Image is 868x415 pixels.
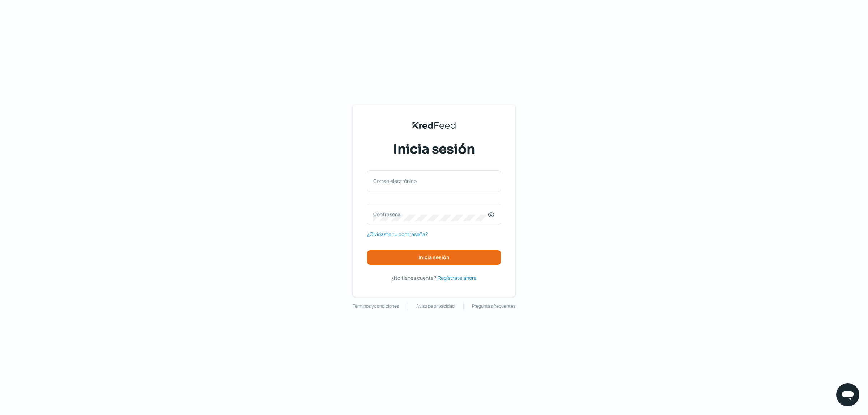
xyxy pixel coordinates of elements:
a: ¿Olvidaste tu contraseña? [367,230,428,239]
span: Inicia sesión [393,140,475,158]
label: Contraseña [373,211,488,218]
button: Inicia sesión [367,250,501,265]
span: ¿No tienes cuenta? [391,274,436,281]
label: Correo electrónico [373,177,488,184]
a: Regístrate ahora [438,273,477,282]
span: Inicia sesión [418,255,450,260]
a: Aviso de privacidad [416,302,455,310]
a: Preguntas frecuentes [472,302,515,310]
img: chatIcon [841,388,855,402]
a: Términos y condiciones [353,302,399,310]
